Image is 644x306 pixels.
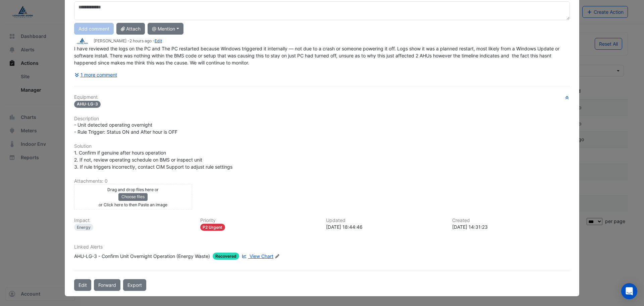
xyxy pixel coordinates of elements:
[74,122,177,135] span: - Unit detected operating overnight - Rule Trigger: Status ON and After hour is OFF
[74,143,570,149] h6: Solution
[200,218,318,223] h6: Priority
[74,150,232,170] span: 1. Confirm if genuine after hours operation 2. If not, review operating schedule on BMS or inspec...
[452,218,570,223] h6: Created
[74,101,101,108] span: AHU-LG-3
[452,223,570,230] div: [DATE] 14:31:23
[240,253,273,260] a: View Chart
[129,38,152,43] span: 2025-08-11 18:44:46
[74,218,192,223] h6: Impact
[148,23,183,35] button: @ Mention
[326,223,444,230] div: [DATE] 18:44:46
[74,244,570,250] h6: Linked Alerts
[74,178,570,184] h6: Attachments: 0
[74,69,117,81] button: 1 more comment
[74,279,91,291] button: Edit
[74,253,210,260] div: AHU-LG-3 - Confirm Unit Overnight Operation (Energy Waste)
[74,46,561,65] span: I have reviewed the logs on the PC and The PC restarted because Windows triggered it internally —...
[74,116,570,122] h6: Description
[275,254,280,259] fa-icon: Edit Linked Alerts
[213,253,239,260] span: Recovered
[250,253,273,259] span: View Chart
[94,279,120,291] button: Forward
[123,279,146,291] a: Export
[200,224,225,231] div: P2 Urgent
[118,193,148,201] button: Choose files
[155,38,162,43] a: Edit
[99,202,167,207] small: or Click here to then Paste an image
[74,224,93,231] div: Energy
[621,283,637,299] div: Open Intercom Messenger
[326,218,444,223] h6: Updated
[94,38,162,44] small: [PERSON_NAME] - -
[107,187,159,192] small: Drag and drop files here or
[116,23,145,35] button: Attach
[74,38,91,45] img: Leading Edge Automation
[74,94,570,100] h6: Equipment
